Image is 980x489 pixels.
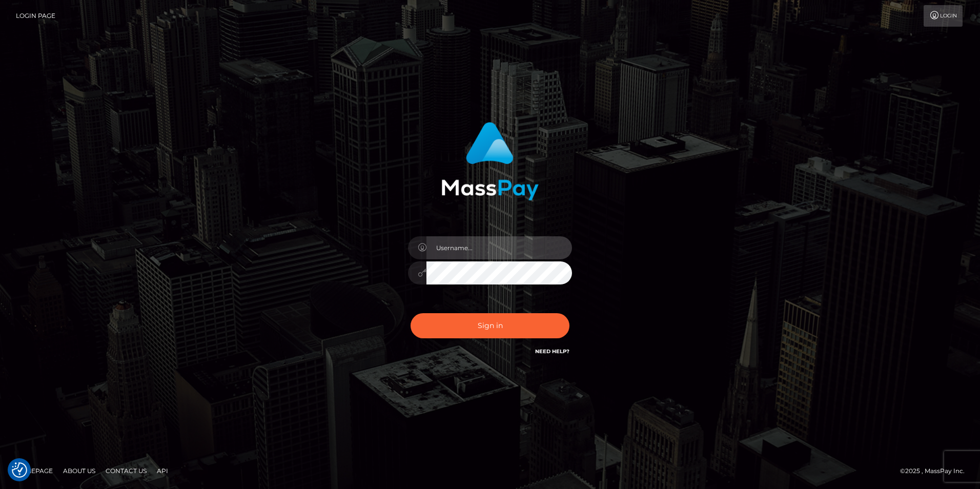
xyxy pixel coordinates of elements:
[11,463,57,479] a: Homepage
[153,463,172,479] a: API
[59,463,99,479] a: About Us
[16,5,55,27] a: Login Page
[426,236,572,259] input: Username...
[535,348,569,355] a: Need Help?
[101,463,151,479] a: Contact Us
[12,462,27,478] button: Consent Preferences
[411,313,569,338] button: Sign in
[924,5,963,27] a: Login
[12,462,27,478] img: Revisit consent button
[900,465,972,477] div: © 2025 , MassPay Inc.
[441,122,539,200] img: MassPay Login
